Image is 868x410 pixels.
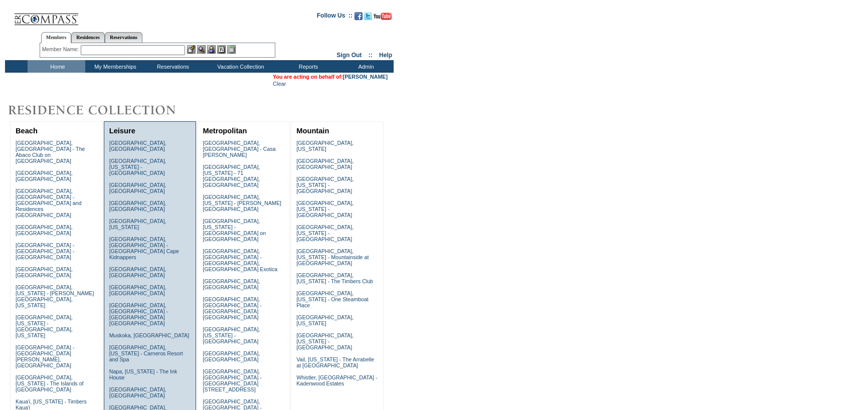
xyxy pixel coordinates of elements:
[296,374,377,386] a: Whistler, [GEOGRAPHIC_DATA] - Kadenwood Estates
[296,158,354,170] a: [GEOGRAPHIC_DATA], [GEOGRAPHIC_DATA]
[109,140,166,152] a: [GEOGRAPHIC_DATA], [GEOGRAPHIC_DATA]
[207,45,216,54] img: Impersonate
[16,374,84,392] a: [GEOGRAPHIC_DATA], [US_STATE] - The Islands of [GEOGRAPHIC_DATA]
[203,368,261,392] a: [GEOGRAPHIC_DATA], [GEOGRAPHIC_DATA] - [GEOGRAPHIC_DATA][STREET_ADDRESS]
[296,332,354,350] a: [GEOGRAPHIC_DATA], [US_STATE] - [GEOGRAPHIC_DATA]
[16,170,73,182] a: [GEOGRAPHIC_DATA], [GEOGRAPHIC_DATA]
[296,314,354,326] a: [GEOGRAPHIC_DATA], [US_STATE]
[109,182,166,194] a: [GEOGRAPHIC_DATA], [GEOGRAPHIC_DATA]
[296,272,373,284] a: [GEOGRAPHIC_DATA], [US_STATE] - The Timbers Club
[278,60,336,73] td: Reports
[355,12,363,20] img: Become our fan on Facebook
[203,218,266,242] a: [GEOGRAPHIC_DATA], [US_STATE] - [GEOGRAPHIC_DATA] on [GEOGRAPHIC_DATA]
[227,45,236,54] img: b_calculator.gif
[374,15,392,21] a: Subscribe to our YouTube Channel
[369,52,373,59] span: ::
[109,158,166,176] a: [GEOGRAPHIC_DATA], [US_STATE] - [GEOGRAPHIC_DATA]
[16,224,73,236] a: [GEOGRAPHIC_DATA], [GEOGRAPHIC_DATA]
[28,60,85,73] td: Home
[203,350,260,362] a: [GEOGRAPHIC_DATA], [GEOGRAPHIC_DATA]
[201,60,278,73] td: Vacation Collection
[85,60,143,73] td: My Memberships
[109,266,166,278] a: [GEOGRAPHIC_DATA], [GEOGRAPHIC_DATA]
[374,13,392,20] img: Subscribe to our YouTube Channel
[42,45,81,54] div: Member Name:
[336,52,362,59] a: Sign Out
[143,60,201,73] td: Reservations
[296,127,329,135] a: Mountain
[296,224,354,242] a: [GEOGRAPHIC_DATA], [US_STATE] - [GEOGRAPHIC_DATA]
[16,242,74,260] a: [GEOGRAPHIC_DATA] - [GEOGRAPHIC_DATA] - [GEOGRAPHIC_DATA]
[109,332,189,338] a: Muskoka, [GEOGRAPHIC_DATA]
[109,218,166,230] a: [GEOGRAPHIC_DATA], [US_STATE]
[203,164,260,188] a: [GEOGRAPHIC_DATA], [US_STATE] - 71 [GEOGRAPHIC_DATA], [GEOGRAPHIC_DATA]
[16,284,94,308] a: [GEOGRAPHIC_DATA], [US_STATE] - [PERSON_NAME][GEOGRAPHIC_DATA], [US_STATE]
[71,32,105,43] a: Residences
[16,266,73,278] a: [GEOGRAPHIC_DATA], [GEOGRAPHIC_DATA]
[343,74,388,80] a: [PERSON_NAME]
[203,248,277,272] a: [GEOGRAPHIC_DATA], [GEOGRAPHIC_DATA] - [GEOGRAPHIC_DATA], [GEOGRAPHIC_DATA] Exotica
[296,290,369,308] a: [GEOGRAPHIC_DATA], [US_STATE] - One Steamboat Place
[187,45,196,54] img: b_edit.gif
[273,81,286,87] a: Clear
[109,127,135,135] a: Leisure
[105,32,142,43] a: Reservations
[317,11,353,23] td: Follow Us ::
[364,15,372,21] a: Follow us on Twitter
[296,176,354,194] a: [GEOGRAPHIC_DATA], [US_STATE] - [GEOGRAPHIC_DATA]
[16,127,38,135] a: Beach
[16,344,74,368] a: [GEOGRAPHIC_DATA] - [GEOGRAPHIC_DATA][PERSON_NAME], [GEOGRAPHIC_DATA]
[336,60,394,73] td: Admin
[217,45,226,54] img: Reservations
[296,356,374,368] a: Vail, [US_STATE] - The Arrabelle at [GEOGRAPHIC_DATA]
[379,52,392,59] a: Help
[14,5,79,26] img: Compass Home
[16,188,82,218] a: [GEOGRAPHIC_DATA], [GEOGRAPHIC_DATA] - [GEOGRAPHIC_DATA] and Residences [GEOGRAPHIC_DATA]
[5,15,13,16] img: i.gif
[5,100,201,120] img: Destinations by Exclusive Resorts
[16,314,73,338] a: [GEOGRAPHIC_DATA], [US_STATE] - [GEOGRAPHIC_DATA], [US_STATE]
[203,140,275,158] a: [GEOGRAPHIC_DATA], [GEOGRAPHIC_DATA] - Casa [PERSON_NAME]
[109,344,183,362] a: [GEOGRAPHIC_DATA], [US_STATE] - Carneros Resort and Spa
[109,200,166,212] a: [GEOGRAPHIC_DATA], [GEOGRAPHIC_DATA]
[203,194,281,212] a: [GEOGRAPHIC_DATA], [US_STATE] - [PERSON_NAME][GEOGRAPHIC_DATA]
[203,296,261,320] a: [GEOGRAPHIC_DATA], [GEOGRAPHIC_DATA] - [GEOGRAPHIC_DATA] [GEOGRAPHIC_DATA]
[273,74,388,80] span: You are acting on behalf of:
[109,368,178,380] a: Napa, [US_STATE] - The Ink House
[109,302,168,326] a: [GEOGRAPHIC_DATA], [GEOGRAPHIC_DATA] - [GEOGRAPHIC_DATA] [GEOGRAPHIC_DATA]
[355,15,363,21] a: Become our fan on Facebook
[109,236,179,260] a: [GEOGRAPHIC_DATA], [GEOGRAPHIC_DATA] - [GEOGRAPHIC_DATA] Cape Kidnappers
[109,284,166,296] a: [GEOGRAPHIC_DATA], [GEOGRAPHIC_DATA]
[197,45,206,54] img: View
[203,127,247,135] a: Metropolitan
[109,386,166,398] a: [GEOGRAPHIC_DATA], [GEOGRAPHIC_DATA]
[296,248,369,266] a: [GEOGRAPHIC_DATA], [US_STATE] - Mountainside at [GEOGRAPHIC_DATA]
[296,200,354,218] a: [GEOGRAPHIC_DATA], [US_STATE] - [GEOGRAPHIC_DATA]
[41,32,72,43] a: Members
[364,12,372,20] img: Follow us on Twitter
[203,326,260,344] a: [GEOGRAPHIC_DATA], [US_STATE] - [GEOGRAPHIC_DATA]
[296,140,354,152] a: [GEOGRAPHIC_DATA], [US_STATE]
[203,278,260,290] a: [GEOGRAPHIC_DATA], [GEOGRAPHIC_DATA]
[16,140,85,164] a: [GEOGRAPHIC_DATA], [GEOGRAPHIC_DATA] - The Abaco Club on [GEOGRAPHIC_DATA]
